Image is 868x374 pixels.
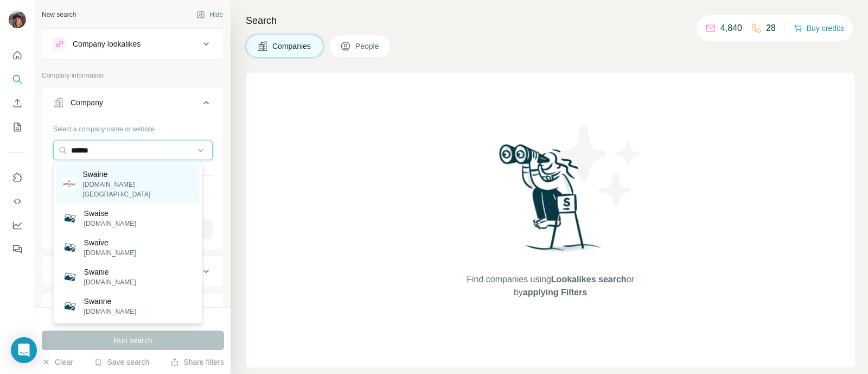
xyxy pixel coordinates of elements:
p: Swanne [84,296,136,307]
button: Clear [42,357,73,367]
span: People [355,41,380,52]
p: [DOMAIN_NAME] [84,248,136,258]
img: Swanne [62,299,78,314]
button: Save search [94,357,149,367]
p: Company information [42,71,224,80]
img: Avatar [9,11,26,28]
p: [DOMAIN_NAME][GEOGRAPHIC_DATA] [82,180,193,199]
button: Dashboard [9,215,26,235]
button: Use Surfe on LinkedIn [9,168,26,187]
span: applying Filters [523,288,587,297]
button: Enrich CSV [9,93,26,113]
p: Swanie [84,267,136,277]
button: My lists [9,117,26,137]
img: Swaine [62,177,76,191]
p: 28 [766,22,776,35]
span: Lookalikes search [551,275,627,284]
img: Surfe Illustration - Woman searching with binoculars [494,141,607,262]
button: Share filters [170,357,224,367]
span: Companies [272,41,312,52]
button: Use Surfe API [9,192,26,211]
button: Feedback [9,239,26,259]
p: 4,840 [720,22,742,35]
div: New search [42,10,76,20]
p: Swaive [84,237,136,248]
img: Swanie [62,269,78,284]
button: Hide [189,7,231,23]
p: [DOMAIN_NAME] [84,219,136,229]
button: Company lookalikes [42,31,224,57]
button: Quick start [9,46,26,65]
button: HQ location [42,295,224,321]
button: Search [9,69,26,89]
div: Select a company name or website [53,120,213,134]
p: [DOMAIN_NAME] [84,307,136,316]
div: Company [71,97,103,108]
p: Swaise [84,208,136,219]
button: Industry [42,258,224,284]
button: Buy credits [794,21,844,36]
span: Find companies using or by [463,273,637,299]
div: Open Intercom Messenger [11,337,37,363]
img: Surfe Illustration - Stars [551,116,648,214]
h4: Search [246,13,855,28]
img: Swaive [62,240,78,255]
div: Company lookalikes [73,39,141,49]
img: Swaise [62,211,78,226]
p: [DOMAIN_NAME] [84,277,136,287]
p: Swaine [82,169,193,180]
button: Company [42,90,224,120]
